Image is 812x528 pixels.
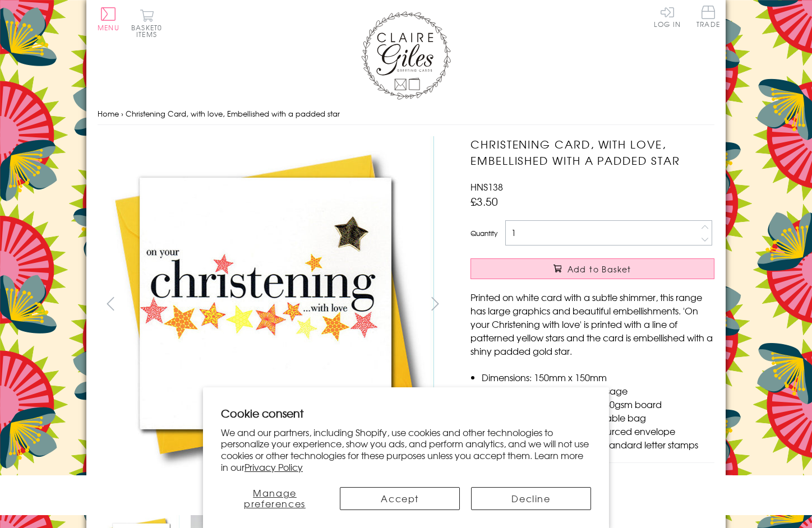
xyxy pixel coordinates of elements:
a: Trade [696,6,720,30]
button: Manage preferences [221,487,329,510]
span: Trade [696,6,720,27]
span: Manage preferences [244,486,306,510]
button: Menu [98,7,119,31]
a: Log In [654,6,681,27]
li: Dimensions: 150mm x 150mm [482,370,714,384]
img: Christening Card, with love, Embellished with a padded star [448,136,785,473]
button: next [423,291,448,316]
a: Home [98,108,119,119]
button: Basket0 items [131,9,162,38]
button: prev [98,291,123,316]
p: We and our partners, including Shopify, use cookies and other technologies to personalize your ex... [221,427,591,473]
span: 0 items [136,22,162,39]
span: Menu [98,22,119,33]
a: Privacy Policy [244,460,303,474]
h2: Cookie consent [221,405,591,421]
label: Quantity [470,228,497,238]
li: Blank inside for your own message [482,384,714,397]
span: Add to Basket [568,263,631,275]
img: Christening Card, with love, Embellished with a padded star [98,136,434,472]
button: Decline [471,487,591,510]
h1: Christening Card, with love, Embellished with a padded star [470,136,714,169]
p: Printed on white card with a subtle shimmer, this range has large graphics and beautiful embellis... [470,290,714,358]
button: Accept [340,487,460,510]
img: Claire Giles Greetings Cards [361,11,451,100]
span: £3.50 [470,193,498,209]
span: › [121,108,123,119]
nav: breadcrumbs [98,103,714,126]
span: HNS138 [470,180,503,193]
button: Add to Basket [470,258,714,279]
span: Christening Card, with love, Embellished with a padded star [126,108,340,119]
